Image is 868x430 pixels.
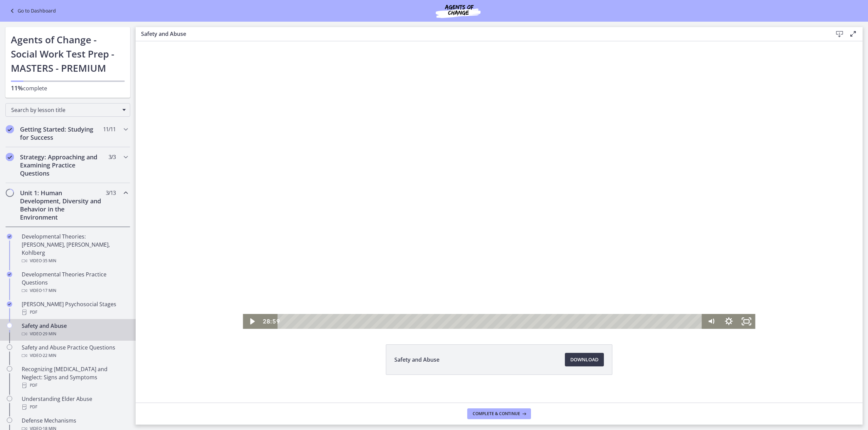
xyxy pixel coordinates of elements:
button: Fullscreen [602,273,620,288]
span: · 29 min [42,330,56,338]
a: Download [565,353,604,366]
i: Completed [7,234,12,239]
div: Developmental Theories Practice Questions [22,270,127,295]
h2: Strategy: Approaching and Examining Practice Questions [20,153,103,177]
span: 11 / 11 [103,125,116,133]
div: PDF [22,403,127,411]
div: Video [22,330,127,338]
iframe: Video Lesson [136,41,863,329]
h2: Getting Started: Studying for Success [20,125,103,141]
div: [PERSON_NAME] Psychosocial Stages [22,300,127,316]
span: 11% [11,84,23,92]
span: · 22 min [42,352,56,360]
button: Complete & continue [467,408,531,419]
span: 3 / 13 [106,189,116,197]
h1: Agents of Change - Social Work Test Prep - MASTERS - PREMIUM [11,32,125,75]
span: Search by lesson title [11,106,119,114]
i: Completed [7,301,12,307]
div: Recognizing [MEDICAL_DATA] and Neglect: Signs and Symptoms [22,365,127,389]
div: Video [22,352,127,360]
div: PDF [22,308,127,316]
div: Video [22,257,127,265]
span: Download [570,356,598,364]
div: Search by lesson title [5,103,130,117]
span: 3 / 3 [108,153,116,161]
div: PDF [22,381,127,389]
div: Safety and Abuse [22,322,127,338]
span: · 17 min [42,287,56,295]
a: Go to Dashboard [8,7,56,15]
h3: Safety and Abuse [141,30,822,38]
i: Completed [7,272,12,277]
button: Mute [567,273,585,288]
span: Safety and Abuse [394,356,439,364]
button: Show settings menu [585,273,602,288]
p: complete [11,84,125,92]
div: Understanding Elder Abuse [22,395,127,411]
i: Completed [6,125,14,133]
div: Safety and Abuse Practice Questions [22,343,127,360]
span: · 35 min [42,257,56,265]
span: Complete & continue [473,411,520,416]
div: Video [22,287,127,295]
div: Developmental Theories: [PERSON_NAME], [PERSON_NAME], Kohlberg [22,232,127,265]
i: Completed [6,153,14,161]
h2: Unit 1: Human Development, Diversity and Behavior in the Environment [20,189,103,221]
img: Agents of Change [417,3,499,19]
div: Playbar [149,273,562,288]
